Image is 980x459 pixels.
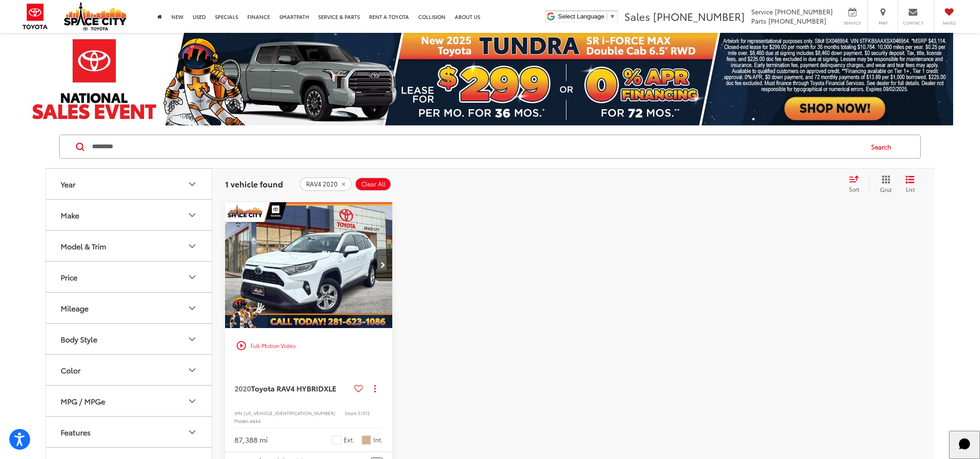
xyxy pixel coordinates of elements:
[187,396,198,407] div: MPG / MPGe
[607,13,607,20] span: ​
[61,366,81,374] div: Color
[187,179,198,190] div: Year
[234,383,351,393] a: 2020Toyota RAV4 HYBRIDXLE
[751,7,773,16] span: Service
[345,409,358,416] span: Stock:
[362,435,371,445] span: Toasted Caramel
[187,241,198,252] div: Model & Trim
[244,409,335,416] span: [US_VEHICLE_IDENTIFICATION_NUMBER]
[46,417,213,447] button: FeaturesFeatures
[849,185,859,193] span: Sort
[869,175,898,193] button: Grid View
[225,202,393,328] div: 2020 Toyota RAV4 HYBRID XLE 0
[873,20,893,26] span: Map
[903,20,923,26] span: Contact
[234,417,250,424] span: Model:
[939,20,959,26] span: Saved
[250,417,261,424] span: 4444
[768,16,826,25] span: [PHONE_NUMBER]
[374,249,392,281] button: Next image
[187,427,198,438] div: Features
[46,293,213,323] button: MileageMileage
[27,33,953,125] img: 2025 Tundra
[953,432,977,456] svg: Start Chat
[558,13,604,20] span: Select Language
[187,365,198,376] div: Color
[558,13,616,20] a: Select Language​
[61,397,105,405] div: MPG / MPGe
[361,180,386,188] span: Clear All
[844,175,869,193] button: Select sort value
[374,385,376,392] span: dropdown dots
[91,136,862,158] input: Search by Make, Model, or Keyword
[46,262,213,292] button: PricePrice
[751,16,766,25] span: Parts
[905,185,915,193] span: List
[64,2,126,31] img: Space City Toyota
[61,211,79,219] div: Make
[187,272,198,283] div: Price
[306,180,338,188] span: RAV4 2020
[234,383,251,393] span: 2020
[61,273,77,281] div: Price
[61,304,88,312] div: Mileage
[842,20,863,26] span: Service
[355,177,391,191] button: Clear All
[300,177,352,191] button: remove RAV4%202020
[234,409,244,416] span: VIN:
[187,210,198,221] div: Make
[324,383,336,393] span: XLE
[187,334,198,345] div: Body Style
[332,435,341,445] span: Ice Cap
[46,169,213,199] button: YearYear
[775,7,833,16] span: [PHONE_NUMBER]
[225,202,393,328] a: 2020 Toyota RAV4 HYBRID XLE AWD SUV2020 Toyota RAV4 HYBRID XLE AWD SUV2020 Toyota RAV4 HYBRID XLE...
[46,231,213,261] button: Model & TrimModel & Trim
[46,355,213,385] button: ColorColor
[653,9,745,24] span: [PHONE_NUMBER]
[344,435,355,444] span: Ext.
[46,200,213,230] button: MakeMake
[61,242,106,250] div: Model & Trim
[61,335,97,343] div: Body Style
[234,434,268,445] div: 87,388 mi
[880,186,892,193] span: Grid
[61,180,75,188] div: Year
[225,178,283,189] span: 1 vehicle found
[251,383,324,393] span: Toyota RAV4 HYBRID
[358,409,370,416] span: S1312
[862,135,905,158] button: Search
[46,324,213,354] button: Body StyleBody Style
[609,13,616,20] span: ▼
[373,435,383,444] span: Int.
[46,386,213,416] button: MPG / MPGeMPG / MPGe
[367,380,383,397] button: Actions
[225,202,393,329] img: 2020 Toyota RAV4 HYBRID XLE AWD SUV
[187,303,198,314] div: Mileage
[624,9,650,24] span: Sales
[898,175,922,193] button: List View
[61,428,91,436] div: Features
